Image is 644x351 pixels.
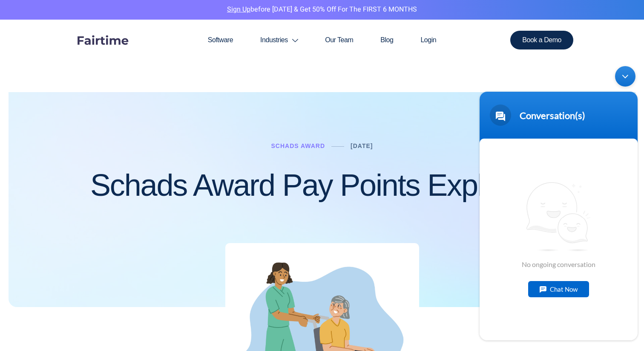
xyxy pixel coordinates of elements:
[247,20,311,61] a: Industries
[271,142,325,149] a: Schads Award
[90,168,554,202] h1: Schads Award Pay Points Explained
[522,37,561,44] span: Book a Demo
[407,20,450,61] a: Login
[510,31,573,49] a: Book a Demo
[227,4,250,15] a: Sign Up
[311,20,367,61] a: Our Team
[351,142,373,149] a: [DATE]
[367,20,407,61] a: Blog
[6,4,638,15] p: before [DATE] & Get 50% Off for the FIRST 6 MONTHS
[475,62,642,345] iframe: SalesIQ Chatwindow
[194,20,247,61] a: Software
